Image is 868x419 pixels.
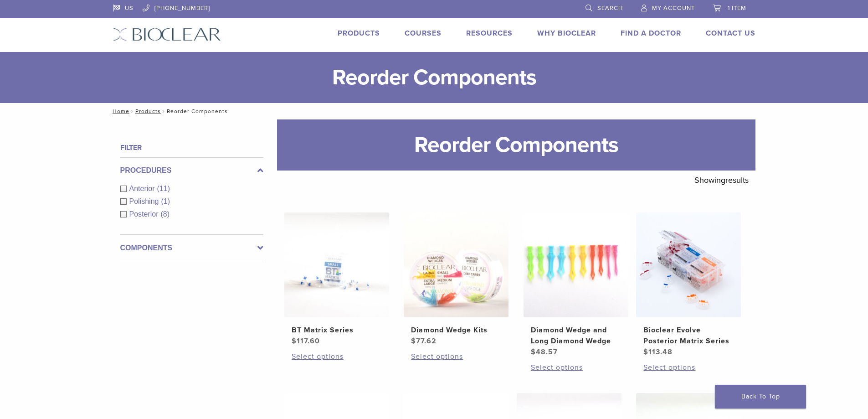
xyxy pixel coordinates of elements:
a: Why Bioclear [537,29,596,38]
a: Products [338,29,380,38]
h2: BT Matrix Series [292,325,382,336]
span: / [161,109,167,114]
a: Resources [466,29,513,38]
img: Bioclear [113,28,221,41]
a: Select options for “BT Matrix Series” [292,351,382,362]
label: Procedures [120,165,263,176]
a: Home [110,108,129,114]
span: $ [643,347,648,357]
a: Select options for “Bioclear Evolve Posterior Matrix Series” [643,362,734,373]
a: BT Matrix SeriesBT Matrix Series $117.60 [284,212,390,347]
span: (11) [157,185,170,192]
nav: Reorder Components [106,103,762,119]
span: Search [597,5,623,12]
a: Contact Us [706,29,755,38]
span: $ [411,336,416,346]
img: BT Matrix Series [284,212,389,317]
a: Bioclear Evolve Posterior Matrix SeriesBioclear Evolve Posterior Matrix Series $113.48 [636,212,742,357]
bdi: 117.60 [292,336,320,346]
bdi: 77.62 [411,336,437,346]
a: Back To Top [715,385,806,409]
img: Bioclear Evolve Posterior Matrix Series [636,212,741,317]
img: Diamond Wedge and Long Diamond Wedge [524,212,628,317]
bdi: 48.57 [531,347,558,357]
img: Diamond Wedge Kits [404,212,508,317]
a: Diamond Wedge and Long Diamond WedgeDiamond Wedge and Long Diamond Wedge $48.57 [523,212,629,357]
span: $ [292,336,297,346]
span: Posterior [129,210,161,218]
h2: Bioclear Evolve Posterior Matrix Series [643,325,734,347]
label: Components [120,243,263,253]
h2: Diamond Wedge and Long Diamond Wedge [531,325,621,347]
span: Polishing [129,197,161,205]
a: Find A Doctor [621,29,681,38]
a: Diamond Wedge KitsDiamond Wedge Kits $77.62 [403,212,509,347]
span: / [129,109,135,114]
p: Showing results [694,171,749,190]
span: (8) [161,210,170,218]
bdi: 113.48 [643,347,673,357]
span: 1 item [728,5,746,12]
a: Products [135,108,161,114]
a: Select options for “Diamond Wedge Kits” [411,351,501,362]
a: Courses [405,29,442,38]
span: (1) [161,197,170,205]
span: $ [531,347,536,357]
h4: Filter [120,142,263,153]
a: Select options for “Diamond Wedge and Long Diamond Wedge” [531,362,621,373]
span: My Account [652,5,695,12]
span: Anterior [129,185,157,192]
h1: Reorder Components [277,119,755,171]
h2: Diamond Wedge Kits [411,325,501,336]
